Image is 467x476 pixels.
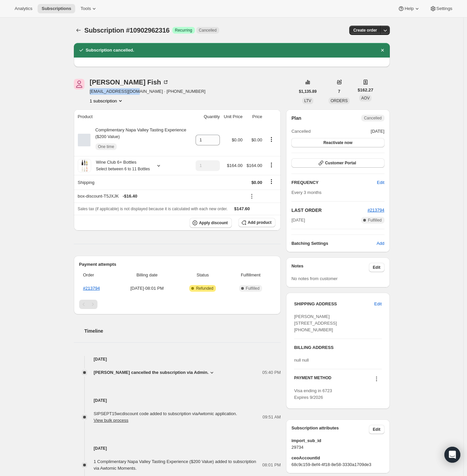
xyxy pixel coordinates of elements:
[94,369,209,376] span: [PERSON_NAME] cancelled the subscription via Admin.
[353,28,377,33] span: Create order
[291,240,377,247] h6: Batching Settings
[349,26,381,35] button: Create order
[369,425,385,434] button: Edit
[373,265,381,270] span: Edit
[291,455,384,461] span: ceoAccountId
[196,286,213,291] span: Refunded
[199,28,217,33] span: Cancelled
[294,314,337,332] span: [PERSON_NAME] [STREET_ADDRESS] [PHONE_NUMBER]
[83,286,100,291] a: #213794
[15,6,32,11] span: Analytics
[79,268,117,282] th: Order
[444,447,460,463] div: Open Intercom Messenger
[291,437,384,444] span: import_sub_id
[38,4,75,13] button: Subscriptions
[291,158,384,168] button: Customer Portal
[78,193,243,200] div: box-discount-T5JXJK
[262,462,281,468] span: 08:01 PM
[234,206,250,211] span: $147.60
[11,4,36,13] button: Analytics
[246,286,259,291] span: Fulfilled
[94,418,129,423] button: View bulk process
[294,344,382,351] h3: BILLING ADDRESS
[74,79,84,89] span: Jamie Fish
[180,272,226,278] span: Status
[299,89,317,94] span: $1,135.89
[80,6,91,11] span: Tools
[291,179,377,186] h2: FREQUENCY
[266,161,277,169] button: Product actions
[291,115,301,121] h2: Plan
[338,89,340,94] span: 7
[238,218,275,227] button: Add product
[361,96,370,100] span: AOV
[96,167,150,171] small: Select between 6 to 11 Bottles
[291,207,368,214] h2: LAST ORDER
[90,88,206,95] span: [EMAIL_ADDRESS][DOMAIN_NAME] · [PHONE_NUMBER]
[291,217,305,224] span: [DATE]
[377,240,384,247] span: Add
[370,299,386,309] button: Edit
[84,27,170,34] span: Subscription #10902962316
[323,140,352,145] span: Reactivate now
[291,425,369,434] h3: Subscription attributes
[94,411,237,423] span: SIPSEPT15wc discount code added to subscription via Awtomic application .
[74,109,194,124] th: Product
[77,4,101,13] button: Tools
[42,6,71,11] span: Subscriptions
[94,459,256,471] span: 1 Complimentary Napa Valley Tasting Experience ($200 Value) added to subscription via Awtomic Mom...
[262,414,281,420] span: 09:51 AM
[90,79,169,85] div: [PERSON_NAME] Fish
[86,47,134,54] h2: Subscription cancelled.
[436,6,452,11] span: Settings
[266,136,277,143] button: Product actions
[426,4,456,13] button: Settings
[378,46,387,55] button: Dismiss notification
[374,301,382,307] span: Edit
[291,138,384,147] button: Reactivate now
[368,218,382,223] span: Fulfilled
[295,87,321,96] button: $1,135.89
[371,128,385,135] span: [DATE]
[94,369,216,376] button: [PERSON_NAME] cancelled the subscription via Admin.
[90,127,192,153] div: Complimentary Napa Valley Tasting Experience ($200 Value)
[251,180,262,185] span: $0.00
[331,98,348,103] span: ORDERS
[230,272,271,278] span: Fulfillment
[291,444,384,451] span: 29734
[368,208,385,213] a: #213794
[74,26,83,35] button: Subscriptions
[291,128,311,135] span: Cancelled
[227,163,242,168] span: $164.00
[194,109,222,124] th: Quantity
[74,356,281,363] h4: [DATE]
[291,263,369,272] h3: Notes
[334,87,344,96] button: 7
[190,218,232,228] button: Apply discount
[248,220,271,225] span: Add product
[325,160,356,166] span: Customer Portal
[74,397,281,404] h4: [DATE]
[222,109,244,124] th: Unit Price
[373,427,381,432] span: Edit
[74,445,281,452] h4: [DATE]
[199,220,228,226] span: Apply discount
[291,276,338,281] span: No notes from customer
[377,179,384,186] span: Edit
[251,137,262,142] span: $0.00
[291,461,384,468] span: 68c9c159-8ef4-4f18-8e58-3330a1709de3
[84,328,281,334] h2: Timeline
[232,137,243,142] span: $0.00
[244,109,264,124] th: Price
[369,263,385,272] button: Edit
[368,207,385,214] button: #213794
[246,163,262,168] span: $164.00
[118,285,176,292] span: [DATE] · 08:01 PM
[90,97,124,104] button: Product actions
[294,301,374,307] h3: SHIPPING ADDRESS
[294,358,309,363] span: null null
[175,28,192,33] span: Recurring
[262,369,281,376] span: 05:40 PM
[98,144,114,149] span: One time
